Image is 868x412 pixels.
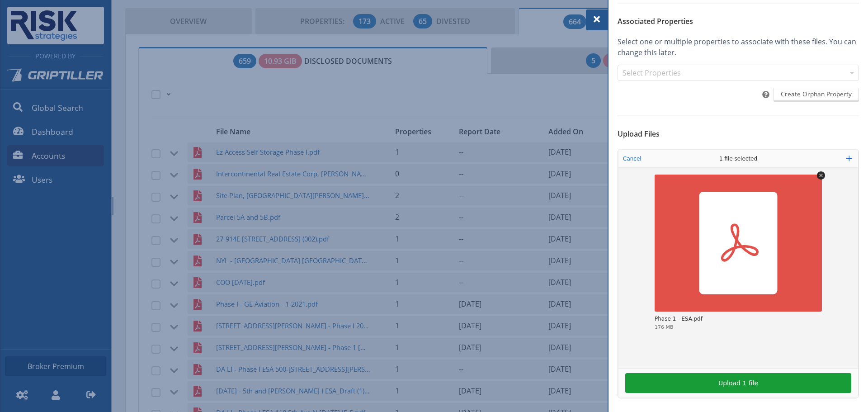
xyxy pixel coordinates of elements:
[618,130,859,138] h6: Upload Files
[625,373,851,393] button: Upload 1 file
[618,149,859,398] div: Uppy Dashboard
[618,36,859,58] p: Select one or multiple properties to associate with these files. You can change this later.
[774,88,859,102] button: Create Orphan Property
[781,90,852,99] span: Create Orphan Property
[655,316,703,323] div: Phase 1 - ESA.pdf
[620,153,644,165] button: Cancel
[655,325,674,330] div: 176 MB
[700,150,777,168] div: 1 file selected
[618,17,859,25] h6: Associated Properties
[817,171,825,181] button: Remove file
[843,152,856,165] button: Add more files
